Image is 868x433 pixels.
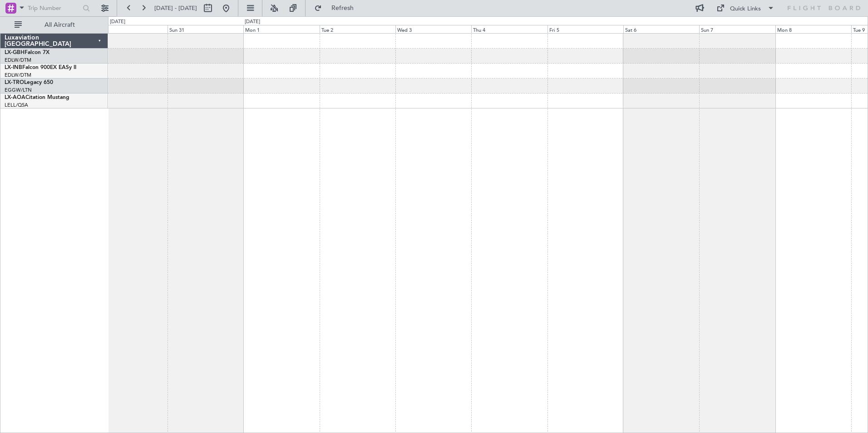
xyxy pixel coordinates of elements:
a: LELL/QSA [5,102,28,108]
a: EDLW/DTM [5,57,31,64]
button: Quick Links [712,1,779,15]
a: EDLW/DTM [5,72,31,79]
span: LX-INB [5,65,22,70]
div: Wed 3 [395,25,471,33]
div: Mon 1 [243,25,319,33]
a: LX-INBFalcon 900EX EASy II [5,65,76,70]
div: Tue 2 [320,25,395,33]
span: [DATE] - [DATE] [154,4,197,12]
div: Quick Links [730,5,761,14]
span: All Aircraft [24,22,96,28]
button: All Aircraft [10,18,99,32]
div: [DATE] [110,18,125,26]
input: Trip Number [28,1,80,15]
a: LX-AOACitation Mustang [5,95,69,100]
div: Sun 7 [699,25,775,33]
div: Sun 31 [168,25,243,33]
div: Mon 8 [775,25,851,33]
span: Refresh [324,5,362,11]
a: LX-TROLegacy 650 [5,80,53,85]
span: LX-GBH [5,50,25,55]
div: Sat 30 [92,25,168,33]
div: Fri 5 [547,25,623,33]
a: EGGW/LTN [5,87,32,93]
button: Refresh [310,1,365,15]
div: Sat 6 [623,25,699,33]
div: Thu 4 [471,25,547,33]
span: LX-TRO [5,80,24,85]
div: [DATE] [245,18,260,26]
span: LX-AOA [5,95,25,100]
a: LX-GBHFalcon 7X [5,50,49,55]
